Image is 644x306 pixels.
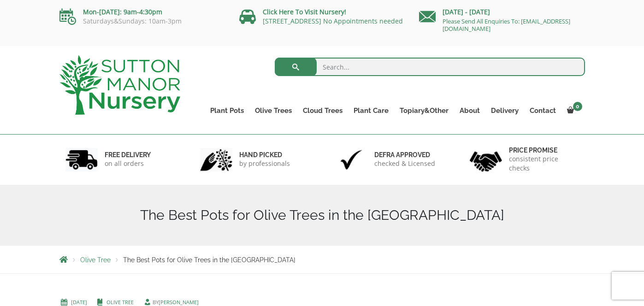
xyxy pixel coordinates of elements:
p: [DATE] - [DATE] [419,6,585,18]
a: Contact [524,104,561,117]
h6: FREE DELIVERY [105,151,151,159]
h1: The Best Pots for Olive Trees in the [GEOGRAPHIC_DATA] [59,207,585,224]
a: Olive Tree [106,299,134,306]
input: Search... [275,58,585,76]
a: Please Send All Enquiries To: [EMAIL_ADDRESS][DOMAIN_NAME] [443,17,570,33]
a: Topiary&Other [394,104,454,117]
img: logo [59,55,180,115]
p: Mon-[DATE]: 9am-4:30pm [59,6,225,18]
span: by [143,299,199,306]
a: Olive Tree [80,256,111,264]
img: 2.jpg [200,148,232,171]
p: by professionals [239,159,290,168]
nav: Breadcrumbs [59,256,585,263]
img: 4.jpg [470,146,502,174]
a: Cloud Trees [297,104,348,117]
p: checked & Licensed [374,159,435,168]
a: Delivery [485,104,524,117]
a: Olive Trees [249,104,297,117]
img: 1.jpg [65,148,98,171]
a: [DATE] [71,299,87,306]
a: Plant Care [348,104,394,117]
span: 0 [573,102,582,111]
a: 0 [561,104,585,117]
h6: Price promise [509,146,579,154]
h6: hand picked [239,151,290,159]
p: consistent price checks [509,154,579,173]
a: Plant Pots [205,104,249,117]
h6: Defra approved [374,151,435,159]
a: Click Here To Visit Nursery! [263,7,346,16]
img: 3.jpg [335,148,367,171]
a: [PERSON_NAME] [159,299,199,306]
p: on all orders [105,159,151,168]
a: About [454,104,485,117]
span: The Best Pots for Olive Trees in the [GEOGRAPHIC_DATA] [123,256,295,264]
a: [STREET_ADDRESS] No Appointments needed [263,17,403,25]
p: Saturdays&Sundays: 10am-3pm [59,18,225,25]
